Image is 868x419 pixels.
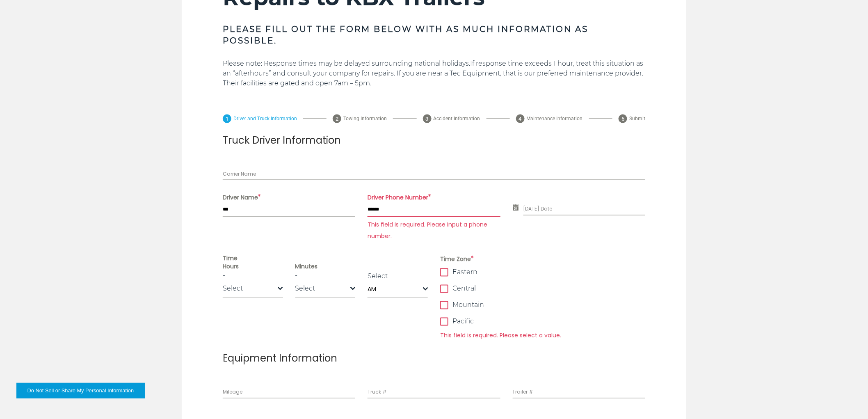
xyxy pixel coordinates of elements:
a: Select [368,272,388,280]
h2: Equipment Information [223,354,645,364]
span: Please note: Response times may be delayed surrounding national holidays. [223,60,470,67]
span: AM [368,282,428,298]
span: Time Zone [440,254,645,264]
span: If response time exceeds 1 hour, treat this situation as an “afterhours” and consult your company... [223,60,643,87]
label: Pacific [440,318,645,326]
label: Minutes [295,263,356,271]
span: Maintenance Information [527,115,583,123]
label: Central [440,285,645,293]
label: Eastern [440,268,645,277]
span: Towing Information [343,115,387,123]
button: Do Not Sell or Share My Personal Information [16,383,145,398]
span: AM [368,282,423,297]
span: Driver and Truck Information [233,115,297,123]
span: Select [295,285,315,293]
span: Submit [629,115,645,123]
h3: PLEASE FILL OUT THE FORM BELOW WITH AS MUCH INFORMATION AS POSSIBLE. [223,23,645,46]
span: Select [223,285,243,293]
span: Eastern [452,268,477,277]
span: Select [295,281,356,298]
span: Central [452,285,476,293]
span: Select [223,281,278,297]
span: Mountain [452,301,484,309]
a: - [295,272,298,279]
span: Accident Information [434,115,480,123]
span: Pacific [452,318,474,326]
span: This field is required. Please input a phone number. [368,219,500,242]
span: Select [295,281,351,297]
label: Hours [223,263,283,271]
label: Mountain [440,301,645,309]
h2: Truck Driver Information [223,135,645,145]
a: - [223,272,225,279]
span: Select [223,281,283,298]
span: This field is required. Please select a value. [440,330,645,341]
div: Pagination [223,114,645,123]
label: Time [223,254,428,263]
